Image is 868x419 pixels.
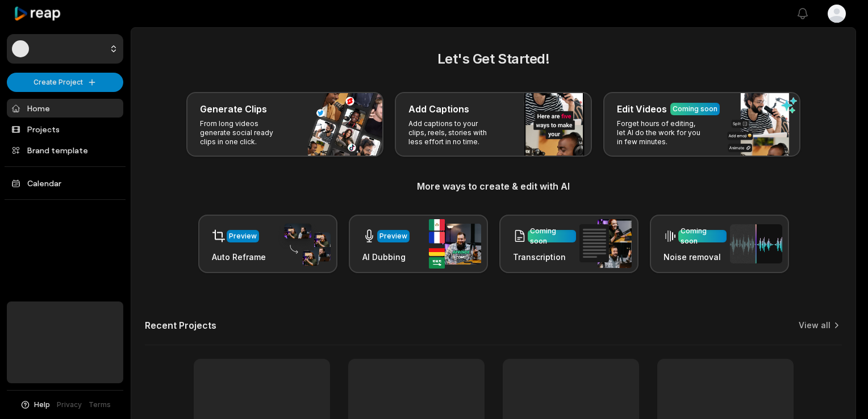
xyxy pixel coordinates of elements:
p: From long videos generate social ready clips in one click. [200,119,288,146]
h3: Auto Reframe [212,251,266,263]
h3: Edit Videos [617,102,667,116]
div: Preview [379,231,407,241]
div: Coming soon [530,226,574,246]
a: Home [7,99,123,118]
a: View all [799,320,831,331]
h3: Noise removal [663,251,727,263]
h3: Generate Clips [200,102,267,116]
h2: Let's Get Started! [145,49,842,69]
h3: More ways to create & edit with AI [145,179,842,193]
img: auto_reframe.png [278,222,331,266]
div: Coming soon [673,104,717,114]
h2: Recent Projects [145,320,216,331]
a: Projects [7,120,123,139]
h3: Add Captions [408,102,469,116]
p: Forget hours of editing, let AI do the work for you in few minutes. [617,119,705,146]
p: Add captions to your clips, reels, stories with less effort in no time. [408,119,496,146]
a: Terms [89,400,111,410]
a: Calendar [7,174,123,192]
div: Coming soon [681,226,724,246]
div: Preview [229,231,257,241]
img: transcription.png [579,219,632,268]
h3: Transcription [513,251,576,263]
span: Help [34,400,50,410]
a: Privacy [57,400,82,410]
button: Create Project [7,73,123,92]
img: noise_removal.png [730,224,782,263]
img: ai_dubbing.png [429,219,481,269]
a: Brand template [7,141,123,160]
h3: AI Dubbing [362,251,410,263]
